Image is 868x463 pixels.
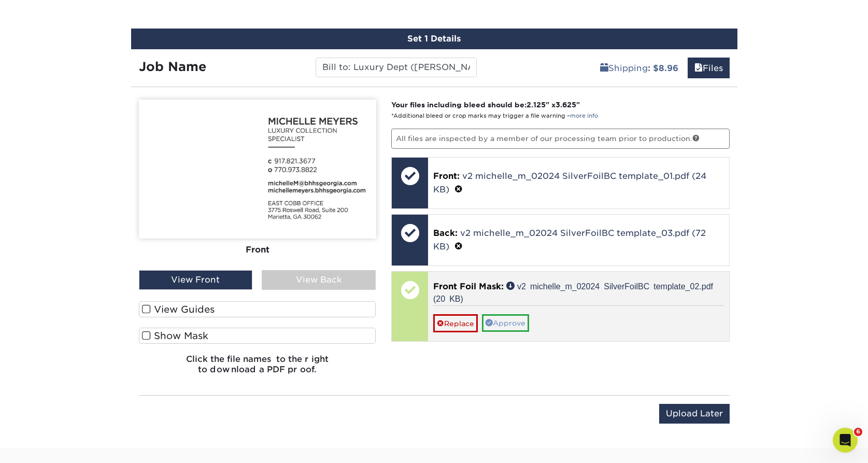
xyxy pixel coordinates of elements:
[433,228,458,238] span: Back:
[659,404,730,424] input: Upload Later
[391,113,598,119] small: *Additional bleed or crop marks may trigger a file warning –
[131,29,737,49] div: Set 1 Details
[139,328,376,344] label: Show Mask
[648,63,678,73] b: : $8.96
[433,314,478,332] a: Replace
[556,101,576,109] span: 3.625
[433,171,706,194] a: v2 michelle_m_02024 SilverFoilBC template_01.pdf (24 KB)
[527,101,546,109] span: 2.125
[694,63,703,73] span: files
[139,301,376,317] label: View Guides
[600,63,608,73] span: shipping
[139,354,376,382] h6: Click the file names to the right to download a PDF proof.
[433,228,706,251] a: v2 michelle_m_02024 SilverFoilBC template_03.pdf (72 KB)
[3,431,88,459] iframe: Google Customer Reviews
[833,428,858,453] iframe: Intercom live chat
[688,58,730,78] a: Files
[391,129,730,148] p: All files are inspected by a member of our processing team prior to production.
[433,171,460,181] span: Front:
[139,238,376,261] div: Front
[391,101,580,109] strong: Your files including bleed should be: " x "
[433,282,504,291] span: Front Foil Mask:
[854,428,862,436] span: 6
[570,113,598,119] a: more info
[482,314,529,332] a: Approve
[262,270,376,290] div: View Back
[139,59,206,74] strong: Job Name
[433,282,713,302] a: v2 michelle_m_02024 SilverFoilBC template_02.pdf (20 KB)
[593,58,685,78] a: Shipping: $8.96
[139,270,253,290] div: View Front
[316,58,477,77] input: Enter a job name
